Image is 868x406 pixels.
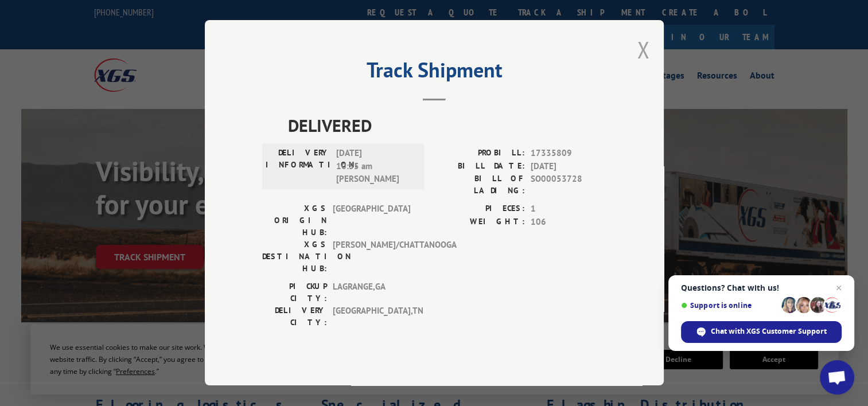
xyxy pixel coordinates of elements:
span: [DATE] [531,160,606,173]
label: WEIGHT: [434,216,525,229]
span: DELIVERED [288,112,606,138]
span: SO00053728 [531,173,606,197]
span: Chat with XGS Customer Support [711,326,827,337]
span: [PERSON_NAME]/CHATTANOOGA [333,239,410,275]
label: DELIVERY INFORMATION: [266,147,330,186]
div: Open chat [820,360,854,395]
span: 1 [531,202,606,216]
label: BILL DATE: [434,160,525,173]
label: DELIVERY CITY: [262,304,327,329]
label: PROBILL: [434,147,525,160]
label: XGS DESTINATION HUB: [262,239,327,275]
span: [GEOGRAPHIC_DATA] [333,202,410,239]
button: Close modal [637,34,649,65]
span: 106 [531,216,606,229]
label: PIECES: [434,202,525,216]
label: PICKUP CITY: [262,280,327,304]
span: Support is online [681,301,777,310]
div: Chat with XGS Customer Support [681,321,842,343]
label: BILL OF LADING: [434,173,525,197]
span: Questions? Chat with us! [681,283,842,292]
h2: Track Shipment [262,62,606,84]
span: [DATE] 10:55 am [PERSON_NAME] [336,147,414,186]
span: Close chat [832,281,846,295]
span: 17335809 [531,147,606,160]
span: [GEOGRAPHIC_DATA] , TN [333,304,410,329]
label: XGS ORIGIN HUB: [262,202,327,239]
span: LAGRANGE , GA [333,280,410,304]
